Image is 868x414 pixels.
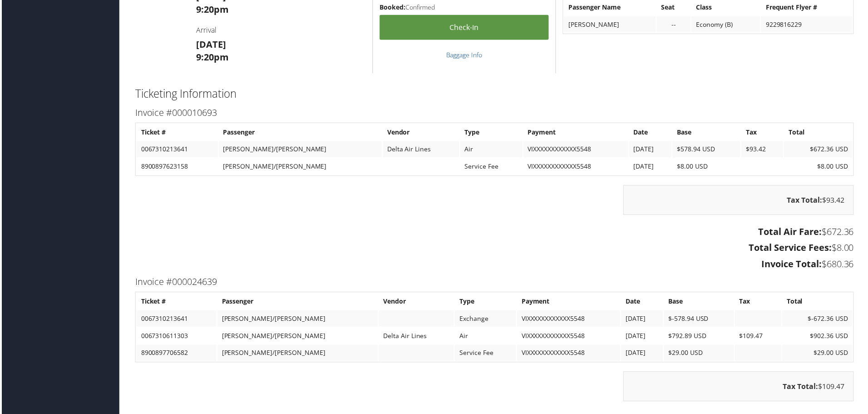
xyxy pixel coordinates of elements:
[674,125,742,141] th: Base
[135,125,217,141] th: Ticket #
[524,142,629,158] td: VIXXXXXXXXXXXX5548
[460,125,523,141] th: Type
[786,142,854,158] td: $672.36 USD
[518,329,621,345] td: VIXXXXXXXXXXXX5548
[665,329,735,345] td: $792.89 USD
[760,226,824,239] strong: Total Air Fare:
[217,294,378,311] th: Passenger
[460,159,523,175] td: Service Fee
[135,312,216,328] td: 0067310213641
[763,16,854,33] td: 9229816229
[134,86,856,102] h2: Ticketing Information
[380,3,405,11] strong: Booked:
[622,312,664,328] td: [DATE]
[784,346,854,363] td: $29.00 USD
[379,294,454,311] th: Vendor
[789,196,824,206] strong: Tax Total:
[135,346,216,363] td: 8900897706582
[736,294,783,311] th: Tax
[135,142,217,158] td: 0067310213641
[195,39,225,51] strong: [DATE]
[195,51,228,64] strong: 9:20pm
[383,142,460,158] td: Delta Air Lines
[622,294,664,311] th: Date
[135,294,216,311] th: Ticket #
[134,259,856,272] h3: $680.36
[380,15,549,40] a: Check-in
[630,142,673,158] td: [DATE]
[665,294,735,311] th: Base
[786,159,854,175] td: $8.00 USD
[622,329,664,345] td: [DATE]
[195,25,365,35] h4: Arrival
[218,125,382,141] th: Passenger
[455,312,516,328] td: Exchange
[135,159,217,175] td: 8900897623158
[380,3,549,12] h5: Confirmed
[662,20,687,29] div: --
[135,329,216,345] td: 0067310611303
[784,329,854,345] td: $902.36 USD
[518,312,621,328] td: VIXXXXXXXXXXXX5548
[134,107,856,120] h3: Invoice #000010693
[665,312,735,328] td: $-578.94 USD
[134,243,856,255] h3: $8.00
[565,16,657,33] td: [PERSON_NAME]
[460,142,523,158] td: Air
[624,186,856,216] div: $93.42
[630,159,673,175] td: [DATE]
[736,329,783,345] td: $109.47
[693,16,762,33] td: Economy (B)
[134,277,856,289] h3: Invoice #000024639
[763,259,824,271] strong: Invoice Total:
[455,329,516,345] td: Air
[784,383,820,393] strong: Tax Total:
[524,159,629,175] td: VIXXXXXXXXXXXX5548
[134,226,856,239] h3: $672.36
[784,294,854,311] th: Total
[217,346,378,363] td: [PERSON_NAME]/[PERSON_NAME]
[750,243,833,255] strong: Total Service Fees:
[217,329,378,345] td: [PERSON_NAME]/[PERSON_NAME]
[743,142,785,158] td: $93.42
[674,142,742,158] td: $578.94 USD
[674,159,742,175] td: $8.00 USD
[455,294,516,311] th: Type
[518,294,621,311] th: Payment
[665,346,735,363] td: $29.00 USD
[630,125,673,141] th: Date
[383,125,460,141] th: Vendor
[218,159,382,175] td: [PERSON_NAME]/[PERSON_NAME]
[455,346,516,363] td: Service Fee
[217,312,378,328] td: [PERSON_NAME]/[PERSON_NAME]
[624,373,856,403] div: $109.47
[786,125,854,141] th: Total
[446,51,483,60] a: Baggage Info
[622,346,664,363] td: [DATE]
[518,346,621,363] td: VIXXXXXXXXXXXX5548
[379,329,454,345] td: Delta Air Lines
[218,142,382,158] td: [PERSON_NAME]/[PERSON_NAME]
[743,125,785,141] th: Tax
[784,312,854,328] td: $-672.36 USD
[524,125,629,141] th: Payment
[195,3,228,15] strong: 9:20pm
